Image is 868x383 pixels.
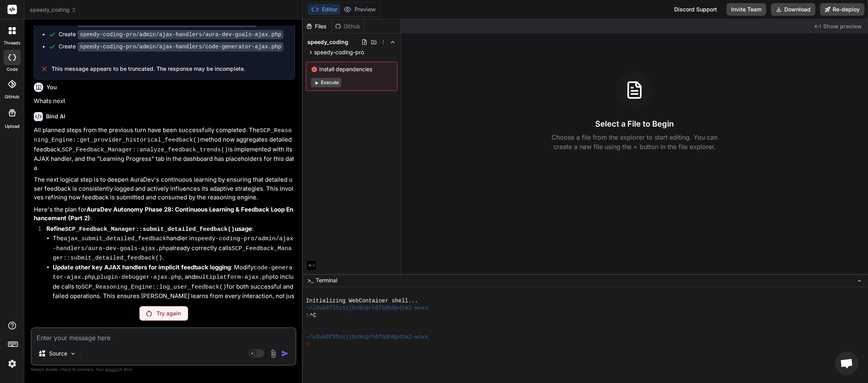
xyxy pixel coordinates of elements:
[303,22,331,30] div: Files
[595,118,674,129] h3: Select a File to Begin
[311,78,341,87] button: Execute
[59,18,257,26] div: Create
[51,65,245,73] span: This message appears to be truncated. The response may be incomplete.
[771,3,815,16] button: Download
[856,274,863,287] button: −
[64,236,166,242] code: ajax_submit_detailed_feedback
[46,225,295,234] p: :
[146,310,152,317] img: Retry
[97,274,182,281] code: plugin-debugger-ajax.php
[546,133,723,151] p: Choose a file from the explorer to start editing. You can create a new file using the + button in...
[53,263,231,271] strong: Update other key AJAX handlers for implicit feedback logging
[34,205,295,223] p: Here's the plan for :
[30,6,77,14] span: speedy_coding
[306,304,428,311] span: ~/u3uk0f35zsjjbn9cprh6fq9h0p4tm2-wnxx
[307,38,348,46] span: speedy_coding
[820,3,864,16] button: Re-deploy
[195,274,273,281] code: multiplatform-ajax.php
[53,236,293,252] code: speedy-coding-pro/admin/ajax-handlers/aura-dev-goals-ajax.php
[4,40,20,46] label: threads
[34,97,295,106] p: Whats next
[105,367,120,372] span: privacy
[62,147,228,153] code: SCP_Feedback_Manager::analyze_feedback_trends()
[46,225,252,232] strong: Refine usage
[7,66,18,73] label: code
[65,226,235,233] code: SCP_Feedback_Manager::submit_detailed_feedback()
[314,48,364,56] span: speedy-coding-pro
[31,366,296,373] p: Always double-check its answers. Your in Bind
[34,175,295,202] p: The next logical step is to deepen AuraDev's continuous learning by ensuring that detailed user f...
[53,234,295,263] li: The handler in already correctly calls .
[34,206,293,222] strong: AuraDev Autonomy Phase 28: Continuous Learning & Feedback Loop Enhancement (Part 2)
[53,263,295,310] li: : Modify , , and to include calls to for both successful and failed operations. This ensures [PER...
[5,123,20,130] label: Upload
[46,112,65,120] h6: Bind AI
[77,42,283,52] code: speedy-coding-pro/admin/ajax-handlers/code-generator-ajax.php
[307,276,313,284] span: >_
[59,42,283,51] div: Create
[306,333,428,341] span: ~/u3uk0f35zsjjbn9cprh6fq9h0p4tm2-wnxx
[310,312,316,319] span: ^C
[316,276,337,284] span: Terminal
[306,297,418,304] span: Initializing WebContainer shell...
[156,309,181,317] p: Try again
[77,30,283,39] code: speedy-coding-pro/admin/ajax-handlers/aura-dev-goals-ajax.php
[308,4,340,15] button: Editor
[726,3,766,16] button: Invite Team
[269,349,278,358] img: attachment
[857,276,862,284] span: −
[5,94,19,100] label: GitHub
[46,83,57,91] h6: You
[81,284,226,291] code: SCP_Reasoning_Engine::log_user_feedback()
[669,3,722,16] div: Discord Support
[34,126,295,173] p: All planned steps from the previous turn have been successfully completed. The method now aggrega...
[340,4,379,15] button: Preview
[59,30,283,39] div: Create
[823,22,862,30] span: Show preview
[306,312,310,319] span: ❯
[835,352,859,375] div: Open chat
[311,65,392,73] span: Install dependencies
[281,350,289,357] img: icon
[332,22,364,30] div: Github
[6,357,19,370] img: settings
[49,350,67,357] p: Source
[306,341,310,348] span: ❯
[70,350,76,357] img: Pick Models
